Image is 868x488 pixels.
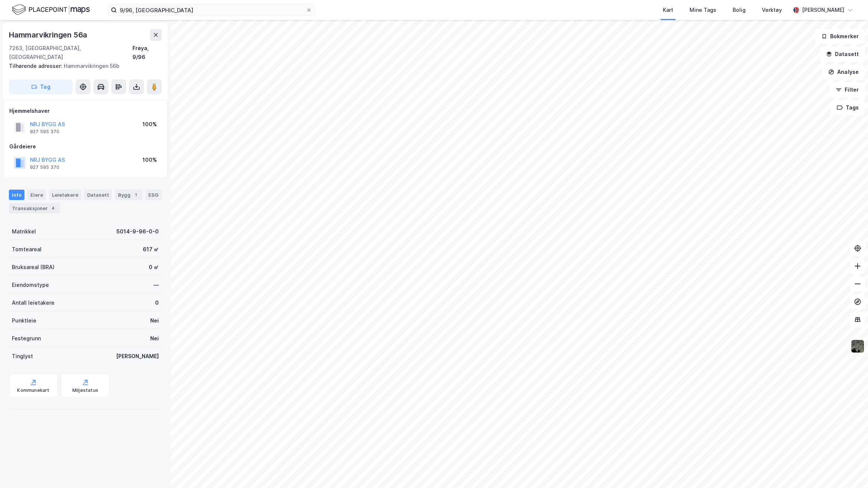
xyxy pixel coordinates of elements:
div: Tomteareal [12,245,42,254]
div: Mine Tags [690,6,716,14]
div: [PERSON_NAME] [802,6,844,14]
div: 7263, [GEOGRAPHIC_DATA], [GEOGRAPHIC_DATA] [9,44,132,62]
div: ESG [145,190,161,200]
span: Tilhørende adresser: [9,63,64,69]
div: Transaksjoner [9,203,60,213]
button: Tag [9,79,73,94]
img: 9k= [851,339,865,353]
div: Antall leietakere [12,298,55,307]
div: Leietakere [49,190,81,200]
div: Nei [150,334,159,343]
div: Gårdeiere [9,142,161,151]
div: 0 ㎡ [149,263,159,272]
div: Eiere [27,190,46,200]
img: logo.f888ab2527a4732fd821a326f86c7f29.svg [12,3,90,16]
div: 927 595 370 [30,164,59,170]
div: — [154,281,159,289]
div: Verktøy [762,6,782,14]
div: Hammarvikringen 56b [9,62,156,71]
div: Kart [663,6,673,14]
div: Bygg [115,190,142,200]
button: Filter [829,82,865,97]
iframe: Chat Widget [831,452,868,488]
div: 5014-9-96-0-0 [116,227,159,236]
div: Bolig [733,6,746,14]
button: Analyse [822,65,865,79]
div: 0 [155,298,159,307]
div: Nei [150,316,159,325]
div: Punktleie [12,316,36,325]
div: Hjemmelshaver [9,107,161,115]
input: Søk på adresse, matrikkel, gårdeiere, leietakere eller personer [117,4,306,16]
div: Kommunekart [17,387,49,393]
div: [PERSON_NAME] [116,352,159,361]
div: 1 [132,191,139,199]
div: 100% [142,120,157,129]
div: 4 [49,204,57,212]
div: Eiendomstype [12,281,49,289]
div: Miljøstatus [72,387,98,393]
div: Frøya, 9/96 [132,44,162,62]
button: Tags [831,100,865,115]
div: 100% [142,155,157,164]
div: Festegrunn [12,334,41,343]
div: Info [9,190,24,200]
div: Tinglyst [12,352,33,361]
button: Bokmerker [815,29,865,44]
div: 617 ㎡ [143,245,159,254]
button: Datasett [820,47,865,62]
div: Datasett [84,190,112,200]
div: Kontrollprogram for chat [831,452,868,488]
div: Matrikkel [12,227,36,236]
div: Bruksareal (BRA) [12,263,55,272]
div: 927 595 370 [30,129,59,135]
div: Hammarvikringen 56a [9,29,89,41]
